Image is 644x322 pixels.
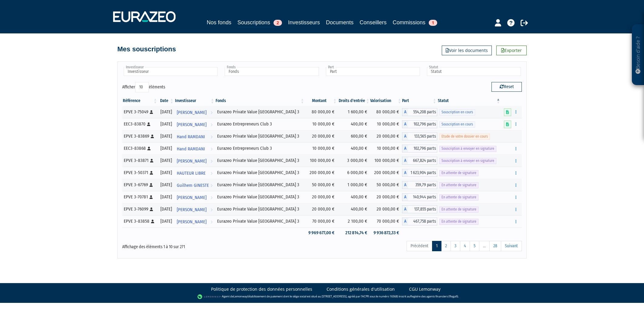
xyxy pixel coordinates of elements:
td: 10 000,00 € [305,142,337,155]
a: 5 [470,241,479,251]
td: 80 000,00 € [305,106,337,118]
span: [PERSON_NAME] [177,156,206,167]
span: A [402,145,408,152]
a: [PERSON_NAME] [174,215,215,228]
h4: Mes souscriptions [117,46,176,53]
button: Reset [491,82,522,92]
i: Voir l'investisseur [210,168,213,179]
td: 70 000,00 € [370,215,402,228]
span: En attente de signature [439,182,478,188]
span: En attente de signature [439,219,478,224]
i: [Français] Personne physique [149,195,153,199]
td: 80 000,00 € [370,106,402,118]
i: [Français] Personne physique [149,183,153,187]
i: Voir l'investisseur [210,216,213,228]
a: Hand RAMDANI [174,130,215,142]
p: Besoin d'aide ? [635,28,642,82]
th: Statut : activer pour trier la colonne par ordre d&eacute;croissant [437,96,501,106]
a: 3 [451,241,460,251]
i: Voir l'investisseur [210,143,213,155]
td: 600,00 € [337,130,370,142]
a: [PERSON_NAME] [174,191,215,203]
span: A [402,169,408,177]
span: 102,796 parts [408,120,437,128]
div: [DATE] [160,133,172,139]
td: 212 814,74 € [337,228,370,238]
div: [DATE] [160,121,172,127]
td: 10 000,00 € [370,118,402,130]
div: Eurazeo Entrepreneurs Club 3 [217,145,303,152]
div: EPVE 3-76099 [124,206,156,212]
div: [DATE] [160,194,172,200]
div: A - Eurazeo Private Value Europe 3 [402,157,437,165]
td: 400,00 € [337,191,370,203]
a: Documents [326,18,354,27]
div: EPVE 3-70781 [124,194,156,200]
span: 467,758 parts [408,218,437,225]
a: Exporter [496,46,527,55]
a: Hand RAMDANI [174,142,215,155]
span: Souscription à envoyer en signature [439,146,496,152]
a: [PERSON_NAME] [174,203,215,215]
div: A - Eurazeo Entrepreneurs Club 3 [402,120,437,128]
a: Conseillers [360,18,387,27]
div: EEC3-83870 [124,121,156,127]
i: Voir l'investisseur [210,131,213,142]
span: A [402,108,408,116]
td: 200 000,00 € [370,167,402,179]
td: 20 000,00 € [305,203,337,215]
div: [DATE] [160,206,172,212]
td: 70 000,00 € [305,215,337,228]
span: A [402,193,408,201]
td: 20 000,00 € [305,130,337,142]
span: 133,565 parts [408,132,437,140]
div: [DATE] [160,182,172,188]
a: Guilhem GINESTE [174,179,215,191]
a: [PERSON_NAME] [174,155,215,167]
div: [DATE] [160,145,172,152]
div: EPVE 3-83858 [124,218,156,224]
span: 359,79 parts [408,181,437,189]
span: [PERSON_NAME] [177,192,206,203]
img: 1732889491-logotype_eurazeo_blanc_rvb.png [113,11,176,22]
div: A - Eurazeo Private Value Europe 3 [402,132,437,140]
label: Afficher éléments [122,82,165,92]
div: A - Eurazeo Entrepreneurs Club 3 [402,145,437,152]
i: [Français] Personne physique [150,110,153,114]
span: [PERSON_NAME] [177,119,206,130]
a: Politique de protection des données personnelles [211,286,312,292]
td: 400,00 € [337,142,370,155]
span: 554,208 parts [408,108,437,116]
div: Eurazeo Private Value [GEOGRAPHIC_DATA] 3 [217,218,303,224]
td: 400,00 € [337,203,370,215]
div: A - Eurazeo Private Value Europe 3 [402,181,437,189]
a: Souscriptions2 [237,18,282,28]
select: Afficheréléments [135,82,149,92]
div: EPVE 3-50371 [124,170,156,176]
i: [Français] Personne physique [147,147,151,150]
td: 20 000,00 € [305,191,337,203]
div: [DATE] [160,157,172,164]
span: Souscription à envoyer en signature [439,158,496,164]
div: - Agent de (établissement de paiement dont le siège social est situé au [STREET_ADDRESS], agréé p... [6,294,638,300]
div: EPVE 3-83871 [124,157,156,164]
a: CGU Lemonway [409,286,441,292]
td: 9 969 677,00 € [305,228,337,238]
span: 102,796 parts [408,145,437,152]
i: Voir l'investisseur [210,180,213,191]
th: Part: activer pour trier la colonne par ordre croissant [402,96,437,106]
a: Conditions générales d'utilisation [327,286,395,292]
td: 10 000,00 € [305,118,337,130]
a: Suivant [501,241,522,251]
span: Souscription en cours [439,109,475,115]
div: Eurazeo Private Value [GEOGRAPHIC_DATA] 3 [217,194,303,200]
div: Eurazeo Private Value [GEOGRAPHIC_DATA] 3 [217,206,303,212]
th: Date: activer pour trier la colonne par ordre croissant [158,96,174,106]
td: 20 000,00 € [370,130,402,142]
span: A [402,181,408,189]
td: 6 000,00 € [337,167,370,179]
td: 20 000,00 € [370,203,402,215]
a: HAUTEUR LIBRE [174,167,215,179]
div: Eurazeo Private Value [GEOGRAPHIC_DATA] 3 [217,182,303,188]
th: Référence : activer pour trier la colonne par ordre croissant [122,96,158,106]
